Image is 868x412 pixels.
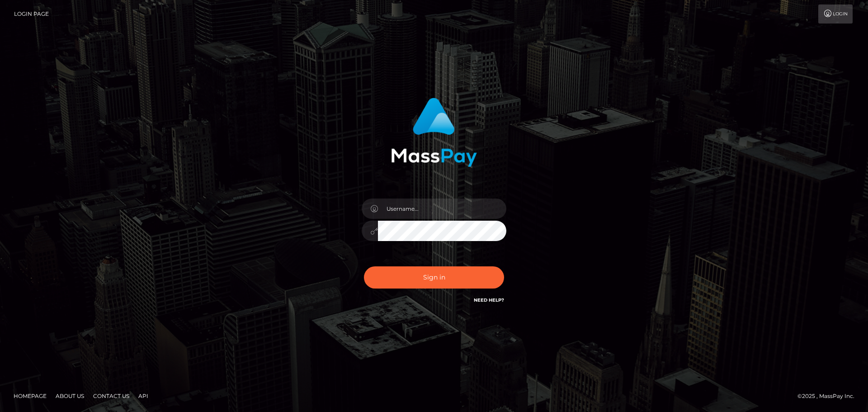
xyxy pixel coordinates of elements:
[474,297,504,303] a: Need Help?
[10,389,50,403] a: Homepage
[135,389,152,403] a: API
[797,391,861,401] div: © 2025 , MassPay Inc.
[378,199,506,219] input: Username...
[14,5,49,24] a: Login Page
[818,5,853,24] a: Login
[52,389,88,403] a: About Us
[90,389,133,403] a: Contact Us
[364,266,504,289] button: Sign in
[391,98,477,167] img: MassPay Login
